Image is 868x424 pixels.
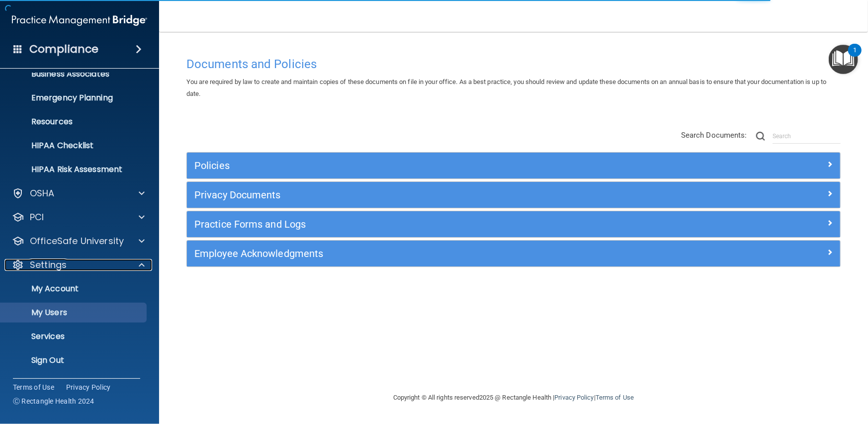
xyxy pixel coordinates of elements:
a: OSHA [12,187,145,199]
a: Terms of Use [596,394,634,401]
img: ic-search.3b580494.png [756,132,765,141]
input: Search [773,129,841,144]
p: My Users [6,308,142,318]
a: Privacy Policy [66,382,111,392]
span: You are required by law to create and maintain copies of these documents on file in your office. ... [186,78,826,97]
a: Settings [12,259,145,271]
a: Practice Forms and Logs [194,216,833,232]
a: OfficeSafe University [12,235,145,247]
span: Search Documents: [681,131,747,140]
p: OSHA [30,187,55,199]
a: Terms of Use [13,382,54,392]
h5: Policies [194,160,670,171]
p: Resources [6,117,142,127]
a: Privacy Policy [554,394,594,401]
h5: Employee Acknowledgments [194,248,670,259]
p: Business Associates [6,69,142,79]
div: 1 [853,50,857,63]
p: HIPAA Risk Assessment [6,165,142,174]
p: PCI [30,211,44,223]
img: PMB logo [12,10,147,30]
p: HIPAA Checklist [6,141,142,151]
p: Emergency Planning [6,93,142,103]
a: PCI [12,211,145,223]
p: Sign Out [6,355,142,365]
p: OfficeSafe University [30,235,124,247]
iframe: Drift Widget Chat Controller [696,353,856,393]
a: Policies [194,158,833,173]
h5: Practice Forms and Logs [194,219,670,230]
p: Services [6,332,142,341]
h4: Documents and Policies [186,58,841,71]
span: Ⓒ Rectangle Health 2024 [13,396,94,406]
a: Employee Acknowledgments [194,246,833,261]
button: Open Resource Center, 1 new notification [829,45,858,74]
h5: Privacy Documents [194,189,670,200]
div: Copyright © All rights reserved 2025 @ Rectangle Health | | [332,382,695,414]
p: My Account [6,284,142,294]
h4: Compliance [29,42,98,56]
p: Settings [30,259,67,271]
a: Privacy Documents [194,187,833,203]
